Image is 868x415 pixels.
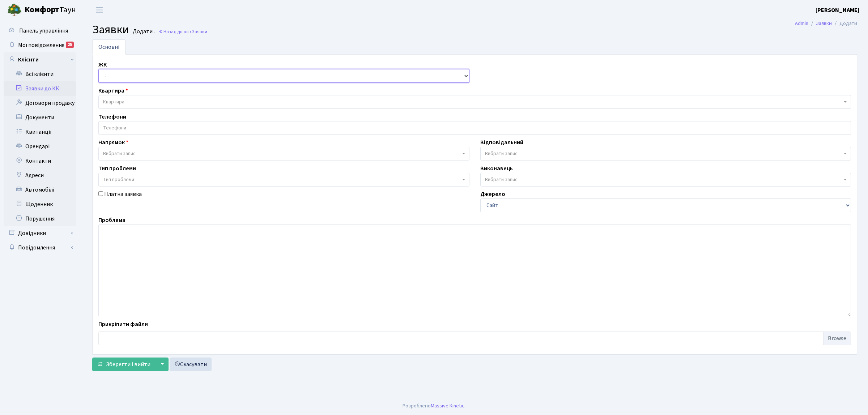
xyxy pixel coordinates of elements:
label: ЖК [98,60,107,69]
a: Заявки [816,20,832,27]
button: Зберегти і вийти [92,358,155,371]
a: Повідомлення [4,240,76,255]
a: Адреси [4,168,76,183]
small: Додати . [131,28,155,35]
a: Договори продажу [4,96,76,110]
button: Переключити навігацію [90,4,109,16]
label: Квартира [98,86,128,95]
a: Всі клієнти [4,67,76,81]
a: Орендарі [4,139,76,154]
input: Телефони [99,121,851,134]
span: Заявки [92,21,129,38]
span: Панель управління [19,27,68,35]
a: Контакти [4,154,76,168]
a: Автомобілі [4,183,76,197]
span: Вибрати запис [103,150,136,157]
a: Щоденник [4,197,76,211]
label: Відповідальний [480,138,523,147]
b: Комфорт [25,4,59,16]
a: Скасувати [170,358,212,371]
a: Порушення [4,211,76,226]
a: Основні [92,39,125,55]
a: Мої повідомлення25 [4,38,76,52]
label: Проблема [98,216,125,224]
span: Зберегти і вийти [106,360,150,368]
a: Довідники [4,226,76,240]
li: Додати [832,20,857,27]
label: Тип проблеми [98,164,136,173]
nav: breadcrumb [784,16,868,31]
a: Massive Kinetic [431,402,464,410]
a: Admin [795,20,808,27]
span: Мої повідомлення [18,41,64,49]
div: Розроблено . [403,402,465,410]
span: Вибрати запис [485,150,518,157]
label: Джерело [480,190,505,198]
a: [PERSON_NAME] [816,6,859,14]
span: Квартира [103,98,124,106]
span: Тип проблеми [103,176,134,183]
span: Таун [25,4,76,16]
img: logo.png [7,3,22,17]
label: Прикріпити файли [98,320,148,329]
label: Напрямок [98,138,128,147]
a: Квитанції [4,125,76,139]
a: Клієнти [4,52,76,67]
a: Документи [4,110,76,125]
label: Телефони [98,112,126,121]
div: 25 [66,42,74,48]
label: Виконавець [480,164,513,173]
label: Платна заявка [104,190,142,198]
a: Заявки до КК [4,81,76,96]
span: Вибрати запис [485,176,518,183]
a: Панель управління [4,23,76,38]
span: Заявки [192,28,207,35]
a: Назад до всіхЗаявки [158,28,207,35]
